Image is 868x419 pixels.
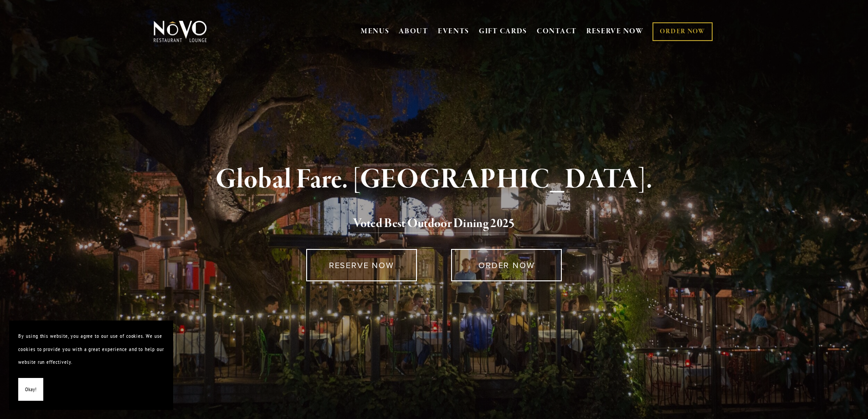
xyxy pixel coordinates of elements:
section: Cookie banner [9,321,173,410]
h2: 5 [169,214,700,233]
a: ORDER NOW [451,249,562,281]
a: EVENTS [438,27,469,36]
a: CONTACT [537,23,577,40]
p: By using this website, you agree to our use of cookies. We use cookies to provide you with a grea... [18,330,164,369]
a: RESERVE NOW [306,249,417,281]
a: ABOUT [399,27,428,36]
a: MENUS [361,27,390,36]
button: Okay! [18,378,43,401]
img: Novo Restaurant &amp; Lounge [152,20,209,43]
a: GIFT CARDS [479,23,527,40]
a: RESERVE NOW [586,23,644,40]
strong: Global Fare. [GEOGRAPHIC_DATA]. [216,162,652,197]
span: Okay! [25,383,36,396]
a: Voted Best Outdoor Dining 202 [353,216,508,233]
a: ORDER NOW [652,22,712,41]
